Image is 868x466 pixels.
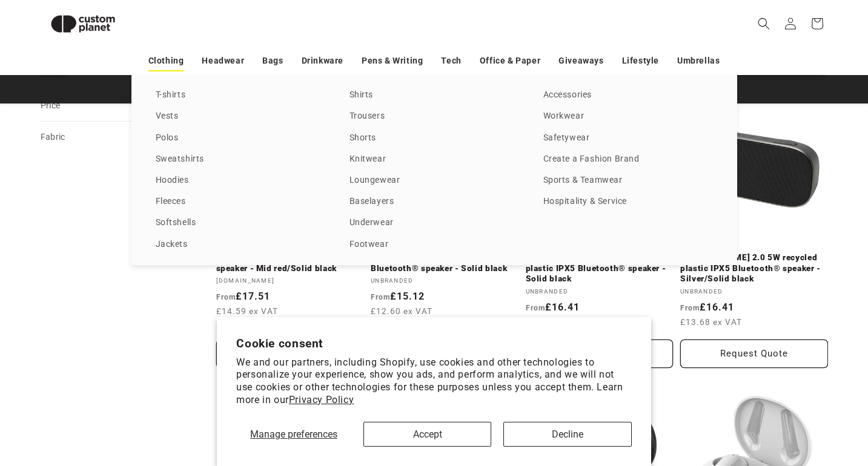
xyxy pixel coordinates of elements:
a: Clothing [148,50,184,71]
a: Umbrellas [677,50,720,71]
summary: Search [750,10,777,37]
button: Accept [363,422,491,447]
a: Shirts [350,87,519,103]
a: Polos [156,130,325,146]
button: Decline [503,422,631,447]
a: Safetywear [543,130,713,146]
a: Footwear [350,237,519,253]
a: Sports & Teamwear [543,172,713,189]
a: Knitwear [350,151,519,168]
a: Omni 3W IPX4 RCS recycled plastic Bluetooth® speaker - Solid black [371,252,518,274]
iframe: Chat Widget [660,335,868,466]
a: Privacy Policy [289,394,354,405]
a: Office & Paper [480,50,540,71]
a: Lifestyle [622,50,659,71]
a: Fleeces [156,194,325,210]
a: Accessories [543,87,713,103]
a: Shorts [350,130,519,146]
a: Drinkware [302,50,343,71]
img: Custom Planet [41,5,125,43]
a: Hospitality & Service [543,194,713,210]
a: Create a Fashion Brand [543,151,713,168]
a: Vests [156,108,325,125]
a: Giveaways [558,50,603,71]
a: Softshells [156,215,325,231]
a: Loungewear [350,172,519,189]
a: [PERSON_NAME] 2.0 5W recycled plastic IPX5 Bluetooth® speaker - Silver/Solid black [680,252,828,284]
a: Tech [441,50,461,71]
a: T-shirts [156,87,325,103]
a: Baselayers [350,194,519,210]
button: Manage preferences [236,422,351,447]
a: Trousers [350,108,519,125]
a: Bags [262,50,283,71]
a: Sweatshirts [156,151,325,168]
a: [PERSON_NAME] 2.0 5W recycled plastic IPX5 Bluetooth® speaker - Solid black [526,252,674,284]
a: Workwear [543,108,713,125]
span: Manage preferences [250,428,337,440]
a: Hoodies [156,172,325,189]
h2: Cookie consent [236,336,632,350]
a: [DOMAIN_NAME] S26 light-up ring speaker - Mid red/Solid black [216,252,364,274]
a: Underwear [350,215,519,231]
a: Jackets [156,237,325,253]
a: Headwear [202,50,244,71]
a: Pens & Writing [362,50,423,71]
button: Request Quote [216,340,364,368]
p: We and our partners, including Shopify, use cookies and other technologies to personalize your ex... [236,356,632,407]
